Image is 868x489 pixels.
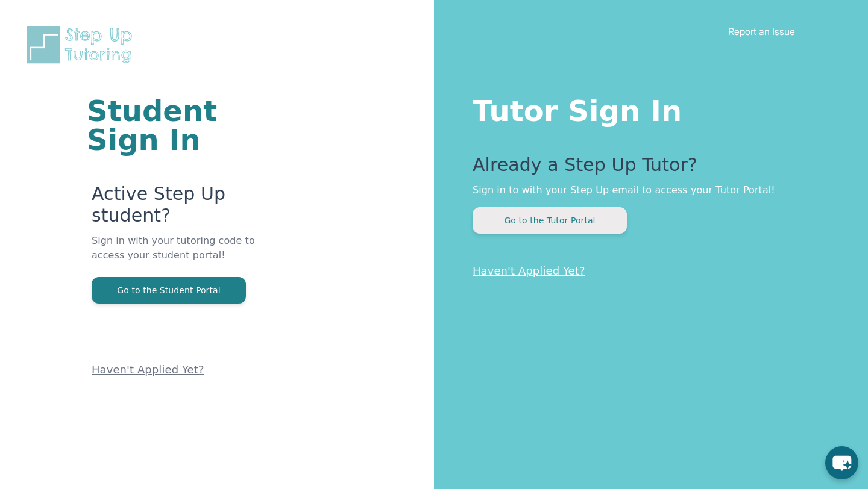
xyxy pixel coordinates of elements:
button: chat-button [825,446,858,479]
a: Report an Issue [728,25,795,37]
p: Sign in to with your Step Up email to access your Tutor Portal! [473,183,820,198]
a: Haven't Applied Yet? [92,363,204,376]
h1: Tutor Sign In [473,92,820,125]
a: Haven't Applied Yet? [473,264,585,277]
a: Go to the Student Portal [92,284,246,296]
p: Sign in with your tutoring code to access your student portal! [92,234,289,277]
button: Go to the Student Portal [92,277,246,304]
a: Go to the Tutor Portal [473,214,627,226]
img: Step Up Tutoring horizontal logo [24,24,140,66]
p: Already a Step Up Tutor? [473,154,820,183]
p: Active Step Up student? [92,183,289,234]
button: Go to the Tutor Portal [473,207,627,234]
h1: Student Sign In [87,96,289,154]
